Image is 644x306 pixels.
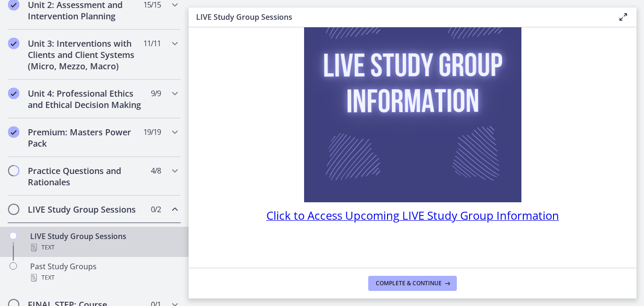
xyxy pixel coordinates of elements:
[28,88,143,110] h2: Unit 4: Professional Ethics and Ethical Decision Making
[30,261,177,283] div: Past Study Groups
[28,38,143,72] h2: Unit 3: Interventions with Clients and Client Systems (Micro, Mezzo, Macro)
[8,38,19,49] i: Completed
[8,88,19,99] i: Completed
[368,276,457,291] button: Complete & continue
[196,11,603,23] h3: LIVE Study Group Sessions
[30,272,177,283] div: Text
[151,165,161,176] span: 4 / 8
[151,88,161,99] span: 9 / 9
[28,126,143,149] h2: Premium: Masters Power Pack
[143,38,161,49] span: 11 / 11
[151,204,161,215] span: 0 / 2
[266,212,559,222] a: Click to Access Upcoming LIVE Study Group Information
[143,126,161,138] span: 19 / 19
[266,207,559,223] span: Click to Access Upcoming LIVE Study Group Information
[28,204,143,215] h2: LIVE Study Group Sessions
[30,231,177,253] div: LIVE Study Group Sessions
[8,126,19,138] i: Completed
[376,280,442,287] span: Complete & continue
[28,165,143,188] h2: Practice Questions and Rationales
[30,242,177,253] div: Text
